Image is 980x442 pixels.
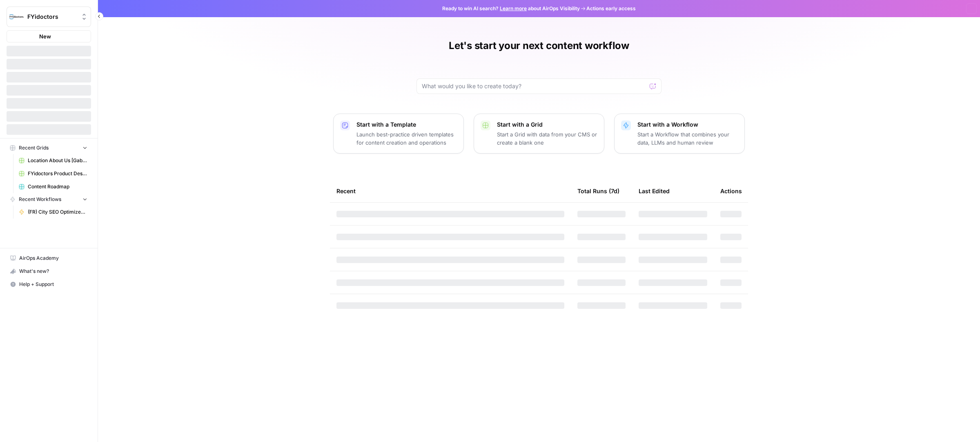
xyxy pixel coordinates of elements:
button: What's new? [7,265,91,278]
a: FYidoctors Product Description [15,167,91,180]
a: AirOps Academy [7,252,91,265]
p: Launch best-practice driven templates for content creation and operations [356,130,457,147]
button: Recent Grids [7,142,91,154]
span: Help + Support [19,281,87,288]
span: (FR) City SEO Optimized Copy [28,208,87,216]
button: Start with a GridStart a Grid with data from your CMS or create a blank one [474,114,604,154]
button: Start with a WorkflowStart a Workflow that combines your data, LLMs and human review [614,114,745,154]
a: Learn more [500,5,527,11]
button: Recent Workflows [7,193,91,205]
input: What would you like to create today? [422,82,646,90]
div: Recent [336,180,564,202]
span: Recent Workflows [19,196,61,203]
button: Workspace: FYidoctors [7,7,91,27]
span: FYidoctors [27,13,77,21]
span: FYidoctors Product Description [28,170,87,177]
p: Start with a Template [356,121,457,129]
span: Ready to win AI search? about AirOps Visibility [442,5,580,12]
button: Start with a TemplateLaunch best-practice driven templates for content creation and operations [333,114,464,154]
img: FYidoctors Logo [9,9,24,24]
span: Content Roadmap [28,183,87,190]
span: Actions early access [586,5,636,12]
div: Actions [720,180,742,202]
a: Location About Us [Gab connecting to Shopify] [15,154,91,167]
span: Location About Us [Gab connecting to Shopify] [28,157,87,164]
div: Last Edited [639,180,670,202]
a: Content Roadmap [15,180,91,193]
p: Start with a Workflow [637,121,738,129]
p: Start with a Grid [497,121,597,129]
span: AirOps Academy [19,254,87,262]
span: New [39,32,51,40]
p: Start a Workflow that combines your data, LLMs and human review [637,130,738,147]
a: (FR) City SEO Optimized Copy [15,205,91,219]
p: Start a Grid with data from your CMS or create a blank one [497,130,597,147]
span: Recent Grids [19,144,49,152]
div: Total Runs (7d) [577,180,619,202]
div: What's new? [7,265,91,277]
button: Help + Support [7,278,91,291]
h1: Let's start your next content workflow [449,39,629,52]
button: New [7,30,91,42]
